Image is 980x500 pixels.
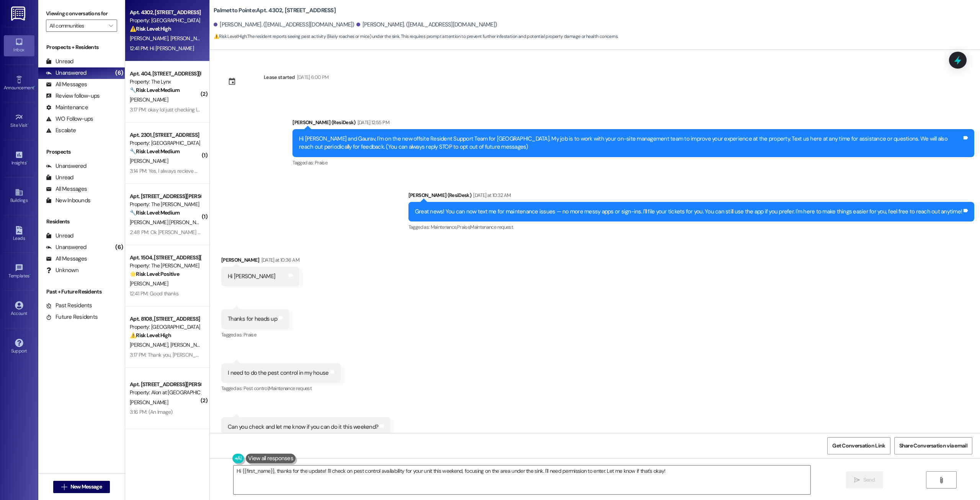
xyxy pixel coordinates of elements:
[130,270,179,277] strong: 🌟 Risk Level: Positive
[46,115,93,123] div: WO Follow-ups
[130,148,180,155] strong: 🔧 Risk Level: Medium
[61,484,67,490] i: 
[70,483,102,491] span: New Message
[408,221,974,233] div: Tagged as:
[415,208,962,216] div: Great news! You can now text me for maintenance issues — no more messy apps or sign-ins. I'll fil...
[130,280,168,287] span: [PERSON_NAME]
[243,331,256,338] span: Praise
[130,70,201,78] div: Apt. 404, [STREET_ADDRESS][PERSON_NAME]
[130,315,201,323] div: Apt. 8108, [STREET_ADDRESS]
[130,139,201,147] div: Property: [GEOGRAPHIC_DATA]
[46,302,92,310] div: Past Residents
[228,315,277,323] div: Thanks for heads up
[46,197,90,205] div: New Inbounds
[4,299,34,320] a: Account
[130,389,201,397] div: Property: Alon at [GEOGRAPHIC_DATA]
[315,159,327,166] span: Praise
[26,159,28,164] span: •
[11,7,27,21] img: ResiDesk Logo
[130,106,581,113] div: 3:17 PM: okay lol just checking I actually do have some things I would like to share with someone...
[113,67,125,79] div: (6)
[295,73,329,81] div: [DATE] 6:00 PM
[46,174,73,182] div: Unread
[46,185,87,193] div: All Messages
[894,437,972,454] button: Share Conversation via email
[130,192,201,200] div: Apt. [STREET_ADDRESS][PERSON_NAME]
[854,477,860,483] i: 
[53,481,110,493] button: New Message
[46,266,78,274] div: Unknown
[228,369,328,377] div: I need to do the pest control in my house
[130,351,483,358] div: 3:17 PM: Thank you, [PERSON_NAME]. The request has been submitted. Our maintenance team will be i...
[470,224,513,230] span: Maintenance request
[38,288,125,296] div: Past + Future Residents
[130,25,171,32] strong: ⚠️ Risk Level: High
[109,23,113,29] i: 
[130,399,168,406] span: [PERSON_NAME]
[38,148,125,156] div: Prospects
[46,126,76,134] div: Escalate
[827,437,890,454] button: Get Conversation Link
[170,35,209,42] span: [PERSON_NAME]
[221,256,299,267] div: [PERSON_NAME]
[214,21,354,29] div: [PERSON_NAME]. ([EMAIL_ADDRESS][DOMAIN_NAME])
[46,255,87,263] div: All Messages
[28,121,29,127] span: •
[457,224,470,230] span: Praise ,
[4,111,34,131] a: Site Visit •
[130,131,201,139] div: Apt. 2301, [STREET_ADDRESS]
[130,323,201,331] div: Property: [GEOGRAPHIC_DATA]
[38,43,125,51] div: Prospects + Residents
[214,7,336,15] b: Palmetto Pointe: Apt. 4302, [STREET_ADDRESS]
[130,380,201,389] div: Apt. [STREET_ADDRESS][PERSON_NAME]
[356,118,389,126] div: [DATE] 12:55 PM
[130,262,201,270] div: Property: The [PERSON_NAME]
[269,385,312,392] span: Maintenance request
[4,336,34,357] a: Support
[46,103,88,111] div: Maintenance
[356,21,497,29] div: [PERSON_NAME]. ([EMAIL_ADDRESS][DOMAIN_NAME])
[29,272,31,277] span: •
[34,84,35,89] span: •
[292,157,974,168] div: Tagged as:
[938,477,944,483] i: 
[130,408,173,415] div: 3:16 PM: (An Image)
[4,148,34,169] a: Insights •
[292,118,974,129] div: [PERSON_NAME] (ResiDesk)
[130,157,168,164] span: [PERSON_NAME]
[130,167,795,174] div: 3:14 PM: Yes, I always recieve quick responses from anyone I reach out to and everyone is always ...
[38,218,125,226] div: Residents
[46,243,87,251] div: Unanswered
[46,162,87,170] div: Unanswered
[130,16,201,25] div: Property: [GEOGRAPHIC_DATA]
[130,87,180,93] strong: 🔧 Risk Level: Medium
[46,80,87,89] div: All Messages
[234,466,810,494] textarea: Hi {{first_name}}, thanks for the update! I'll check on pest control availability for your unit t...
[214,33,247,39] strong: ⚠️ Risk Level: High
[299,135,962,151] div: Hi [PERSON_NAME] and Gaurav, I'm on the new offsite Resident Support Team for [GEOGRAPHIC_DATA]. ...
[832,442,885,450] span: Get Conversation Link
[431,224,457,230] span: Maintenance ,
[4,224,34,244] a: Leads
[130,341,170,348] span: [PERSON_NAME]
[130,254,201,262] div: Apt. 1504, [STREET_ADDRESS][PERSON_NAME]
[228,272,275,280] div: Hi [PERSON_NAME]
[4,261,34,282] a: Templates •
[130,229,219,236] div: 2:48 PM: Ok [PERSON_NAME] thank you
[214,33,618,41] span: : The resident reports seeing pest activity (likely roaches or mice) under the sink. This require...
[130,219,207,226] span: [PERSON_NAME] [PERSON_NAME]
[46,232,73,240] div: Unread
[46,8,117,20] label: Viewing conversations for
[471,191,511,199] div: [DATE] at 10:32 AM
[221,329,289,340] div: Tagged as:
[264,73,295,81] div: Lease started
[243,385,269,392] span: Pest control ,
[4,186,34,207] a: Buildings
[130,96,168,103] span: [PERSON_NAME]
[228,423,378,431] div: Can you check and let me know if you can do it this weekend?
[170,341,209,348] span: [PERSON_NAME]
[899,442,967,450] span: Share Conversation via email
[46,69,87,77] div: Unanswered
[408,191,974,202] div: [PERSON_NAME] (ResiDesk)
[46,313,98,321] div: Future Residents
